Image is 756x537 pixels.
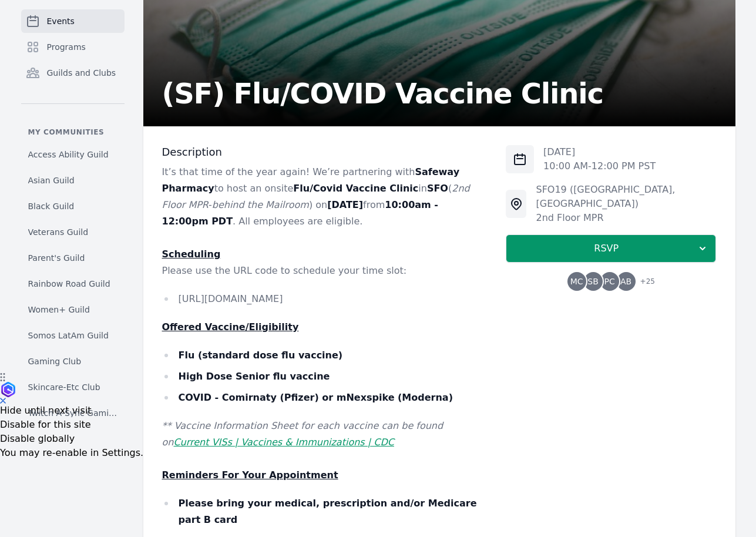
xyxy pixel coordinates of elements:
[173,437,394,448] a: Current VISs | Vaccines & Immunizations | CDC
[21,9,125,417] nav: Sidebar
[21,402,125,424] a: Twitch A-Sync Gaming (TAG) Club
[506,234,716,263] button: RSVP
[28,407,117,419] span: Twitch A-Sync Gaming (TAG) Club
[21,247,125,268] a: Parent's Guild
[327,199,363,210] strong: [DATE]
[162,249,221,260] u: Scheduling
[21,127,125,137] p: My communities
[162,183,470,210] em: 2nd Floor MPR
[28,278,110,290] span: Rainbow Road Guild
[47,15,75,27] span: Events
[293,183,418,194] strong: Flu/Covid Vaccine Clinic
[21,170,125,191] a: Asian Guild
[427,183,448,194] strong: SFO
[543,145,656,159] p: [DATE]
[587,277,599,286] span: SB
[28,304,90,316] span: Women+ Guild
[21,35,125,59] a: Programs
[162,263,488,279] p: Please use the URL code to schedule your time slot:
[47,41,86,53] span: Programs
[179,371,330,382] strong: High Dose Senior flu vaccine
[620,277,631,286] span: AB
[21,144,125,165] a: Access Ability Guild
[162,291,488,307] li: [URL][DOMAIN_NAME]
[21,221,125,243] a: Veterans Guild
[28,200,75,212] span: Black Guild
[162,420,443,448] em: ** Vaccine Information Sheet for each vaccine can be found on
[21,299,125,320] a: Women+ Guild
[21,196,125,217] a: Black Guild
[570,277,583,286] span: MC
[28,381,100,393] span: Skincare-Etc Club
[604,277,615,286] span: PC
[28,355,82,367] span: Gaming Club
[21,61,125,85] a: Guilds and Clubs
[21,325,125,346] a: Somos LatAm Guild
[179,392,453,403] strong: COVID - Comirnaty (Pfizer) or mNexspike (Moderna)
[28,149,109,160] span: Access Ability Guild
[536,183,716,211] div: SFO19 ([GEOGRAPHIC_DATA], [GEOGRAPHIC_DATA])
[162,79,603,108] h2: (SF) Flu/COVID Vaccine Clinic
[633,274,655,291] span: + 25
[516,241,697,256] span: RSVP
[28,174,75,186] span: Asian Guild
[162,164,488,230] p: It’s that time of the year again! We’re partnering with to host an onsite in ( - ) on from . All ...
[21,377,125,398] a: Skincare-Etc Club
[212,199,309,210] em: behind the Mailroom
[162,469,338,481] u: Reminders For Your Appointment
[47,67,116,79] span: Guilds and Clubs
[162,321,299,333] u: Offered Vaccine/Eligibility
[179,350,343,361] strong: Flu (standard dose flu vaccine)
[21,273,125,294] a: Rainbow Road Guild
[28,252,85,264] span: Parent's Guild
[28,226,89,238] span: Veterans Guild
[162,145,488,159] h3: Description
[21,351,125,372] a: Gaming Club
[28,330,109,341] span: Somos LatAm Guild
[543,159,656,173] p: 10:00 AM - 12:00 PM PST
[536,211,716,225] div: 2nd Floor MPR
[21,9,125,33] a: Events
[179,498,477,525] strong: Please bring your medical, prescription and/or Medicare part B card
